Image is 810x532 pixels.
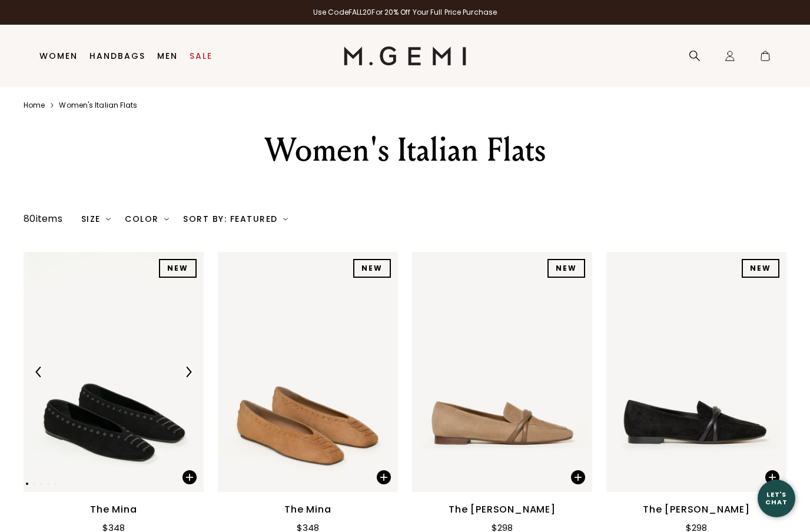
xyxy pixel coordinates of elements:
[159,259,197,278] div: NEW
[125,214,169,224] div: Color
[39,51,78,61] a: Women
[183,367,194,377] img: Next Arrow
[606,252,786,492] img: The Brenda
[89,51,145,61] a: Handbags
[24,101,45,110] a: Home
[353,259,391,278] div: NEW
[24,252,204,492] img: The Mina
[106,217,111,221] img: chevron-down.svg
[157,51,178,61] a: Men
[34,367,44,377] img: Previous Arrow
[90,503,137,517] div: The Mina
[742,259,779,278] div: NEW
[758,491,795,506] div: Let's Chat
[547,259,585,278] div: NEW
[81,214,111,224] div: Size
[449,503,556,517] div: The [PERSON_NAME]
[344,46,467,65] img: M.Gemi
[348,7,372,17] strong: FALL20
[284,503,331,517] div: The Mina
[190,51,213,61] a: Sale
[412,252,592,492] img: The Brenda
[283,217,288,221] img: chevron-down.svg
[59,101,137,110] a: Women's italian flats
[183,214,288,224] div: Sort By: Featured
[643,503,750,517] div: The [PERSON_NAME]
[24,212,62,226] div: 80 items
[187,129,623,171] div: Women's Italian Flats
[218,252,398,492] img: The Mina
[164,217,169,221] img: chevron-down.svg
